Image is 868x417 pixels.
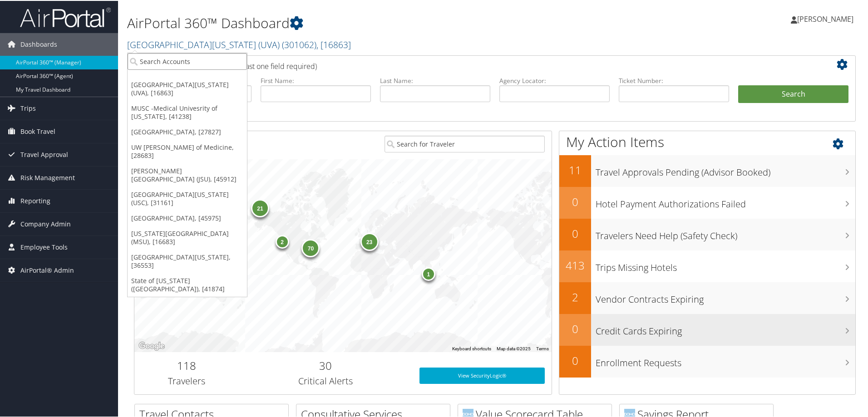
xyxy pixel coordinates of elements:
[128,52,247,69] input: Search Accounts
[128,272,247,296] a: State of [US_STATE] ([GEOGRAPHIC_DATA]), [41874]
[559,154,855,186] a: 11Travel Approvals Pending (Advisor Booked)
[301,238,320,256] div: 70
[128,249,247,272] a: [GEOGRAPHIC_DATA][US_STATE], [36553]
[596,161,855,178] h3: Travel Approvals Pending (Advisor Booked)
[128,186,247,210] a: [GEOGRAPHIC_DATA][US_STATE] (USC), [31161]
[20,32,57,55] span: Dashboards
[559,289,591,304] h2: 2
[536,345,549,350] a: Terms (opens in new tab)
[282,38,316,50] span: ( 301062 )
[128,225,247,249] a: [US_STATE][GEOGRAPHIC_DATA] (MSU), [16683]
[559,345,855,377] a: 0Enrollment Requests
[596,288,855,305] h3: Vendor Contracts Expiring
[20,142,68,165] span: Travel Approval
[141,357,232,373] h2: 118
[559,162,591,177] h2: 11
[797,13,853,23] span: [PERSON_NAME]
[596,256,855,273] h3: Trips Missing Hotels
[251,198,269,216] div: 21
[230,60,317,70] span: (at least one field required)
[261,75,371,84] label: First Name:
[619,75,729,84] label: Ticket Number:
[128,76,247,100] a: [GEOGRAPHIC_DATA][US_STATE] (UVA), [16863]
[596,351,855,368] h3: Enrollment Requests
[20,235,68,258] span: Employee Tools
[421,266,435,280] div: 1
[128,123,247,139] a: [GEOGRAPHIC_DATA], [27827]
[20,6,111,27] img: airportal-logo.png
[20,212,71,235] span: Company Admin
[20,96,36,119] span: Trips
[127,38,351,50] a: [GEOGRAPHIC_DATA][US_STATE] (UVA)
[127,13,617,32] h1: AirPortal 360™ Dashboard
[559,193,591,209] h2: 0
[128,162,247,186] a: [PERSON_NAME][GEOGRAPHIC_DATA] (JSU), [45912]
[128,139,247,162] a: UW [PERSON_NAME] of Medicine, [28683]
[20,119,55,142] span: Book Travel
[559,320,591,336] h2: 0
[596,319,855,337] h3: Credit Cards Expiring
[559,225,591,240] h2: 0
[360,232,378,250] div: 23
[20,166,75,188] span: Risk Management
[128,210,247,225] a: [GEOGRAPHIC_DATA], [45975]
[246,374,406,387] h3: Critical Alerts
[791,5,863,32] a: [PERSON_NAME]
[275,234,289,248] div: 2
[596,192,855,210] h3: Hotel Payment Authorizations Failed
[559,218,855,250] a: 0Travelers Need Help (Safety Check)
[20,189,50,211] span: Reporting
[385,135,545,152] input: Search for Traveler
[141,374,232,387] h3: Travelers
[559,352,591,368] h2: 0
[137,339,167,351] img: Google
[499,75,610,84] label: Agency Locator:
[20,258,74,281] span: AirPortal® Admin
[559,281,855,313] a: 2Vendor Contracts Expiring
[141,56,789,72] h2: Airtinerary Lookup
[596,224,855,241] h3: Travelers Need Help (Safety Check)
[137,339,167,351] a: Open this area in Google Maps (opens a new window)
[419,367,545,383] a: View SecurityLogic®
[497,345,531,350] span: Map data ©2025
[246,357,406,373] h2: 30
[380,75,490,84] label: Last Name:
[738,84,848,103] button: Search
[559,257,591,272] h2: 413
[559,250,855,281] a: 413Trips Missing Hotels
[128,100,247,123] a: MUSC -Medical Univesrity of [US_STATE], [41238]
[559,186,855,218] a: 0Hotel Payment Authorizations Failed
[559,132,855,151] h1: My Action Items
[316,38,351,50] span: , [ 16863 ]
[559,313,855,345] a: 0Credit Cards Expiring
[452,345,491,351] button: Keyboard shortcuts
